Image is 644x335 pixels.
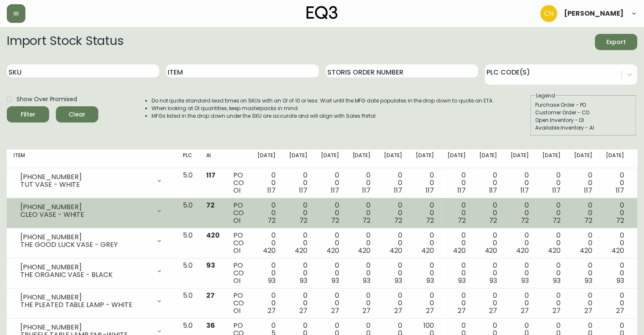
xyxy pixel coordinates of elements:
div: 0 0 [289,172,307,194]
th: [DATE] [409,150,441,168]
div: 0 0 [574,292,592,315]
th: [DATE] [599,150,631,168]
div: 0 0 [448,202,466,224]
div: 0 0 [448,172,466,194]
div: PO CO [233,262,244,285]
div: 0 0 [542,262,561,285]
span: 27 [489,306,497,316]
span: 27 [268,306,276,316]
div: [PHONE_NUMBER] [20,203,151,211]
div: 0 0 [289,292,307,315]
div: 0 0 [542,172,561,194]
div: PO CO [233,172,244,194]
div: 0 0 [352,202,370,224]
div: [PHONE_NUMBER] [20,173,151,181]
th: [DATE] [441,150,473,168]
span: 93 [300,276,307,285]
span: 72 [616,216,624,225]
button: Clear [56,106,98,122]
div: 0 0 [289,202,307,224]
div: 0 0 [384,232,402,255]
span: 72 [206,200,215,210]
span: 420 [548,246,561,255]
div: 0 0 [479,202,497,224]
li: When looking at OI quantities, keep masterpacks in mind. [152,105,494,112]
div: 0 0 [448,292,466,315]
div: 0 0 [257,232,276,255]
div: 0 0 [321,292,339,315]
li: Do not quote standard lead times on SKUs with an OI of 10 or less. Wait until the MFG date popula... [152,97,494,105]
div: 0 0 [606,292,624,315]
legend: Legend [535,92,556,100]
div: 0 0 [384,202,402,224]
div: THE GOOD LUCK VASE - GREY [20,241,151,249]
div: 0 0 [574,172,592,194]
span: 27 [521,306,529,316]
div: 0 0 [448,262,466,285]
span: 420 [611,246,624,255]
span: OI [233,306,240,316]
span: 117 [362,185,370,195]
div: PO CO [233,292,244,315]
span: 27 [394,306,402,316]
div: 0 0 [384,292,402,315]
div: 0 0 [257,292,276,315]
span: 93 [206,260,215,270]
div: [PHONE_NUMBER] [20,324,151,331]
span: 72 [394,216,402,225]
div: 0 0 [321,172,339,194]
th: [DATE] [567,150,599,168]
div: [PHONE_NUMBER]THE PLEATED TABLE LAMP - WHITE [14,292,169,310]
div: 0 0 [289,232,307,255]
div: 0 0 [384,262,402,285]
div: [PHONE_NUMBER] [20,233,151,241]
span: 117 [206,170,216,180]
div: [PHONE_NUMBER] [20,293,151,301]
span: 27 [458,306,466,316]
span: 117 [426,185,434,195]
button: Export [595,34,637,50]
span: 27 [362,306,370,316]
th: [DATE] [377,150,409,168]
div: Purchase Order - PO [535,101,632,109]
span: 93 [616,276,624,285]
th: PLC [176,150,199,168]
div: [PHONE_NUMBER]TUT VASE - WHITE [14,172,169,190]
th: [DATE] [282,150,314,168]
div: TUT VASE - WHITE [20,181,151,188]
div: 0 0 [574,202,592,224]
span: [PERSON_NAME] [564,10,624,17]
div: 0 0 [416,172,434,194]
div: [PHONE_NUMBER]THE GOOD LUCK VASE - GREY [14,232,169,250]
span: 420 [295,246,307,255]
div: 0 0 [606,232,624,255]
div: 0 0 [606,172,624,194]
div: 0 0 [574,232,592,255]
div: 0 0 [479,172,497,194]
span: 27 [331,306,339,316]
div: 0 0 [321,202,339,224]
span: 93 [332,276,339,285]
div: CLEO VASE - WHITE [20,211,151,219]
th: [DATE] [472,150,504,168]
span: 420 [453,246,466,255]
div: 0 0 [416,202,434,224]
span: Clear [63,109,91,120]
div: 0 0 [352,172,370,194]
th: [DATE] [251,150,282,168]
span: 72 [584,216,592,225]
span: 117 [267,185,276,195]
div: 0 0 [448,232,466,255]
span: 93 [458,276,466,285]
span: 117 [394,185,402,195]
div: 0 0 [257,262,276,285]
span: 420 [516,246,529,255]
span: 27 [616,306,624,316]
div: 0 0 [352,262,370,285]
div: 0 0 [511,202,529,224]
div: Customer Order - CO [535,109,632,116]
div: 0 0 [511,172,529,194]
div: 0 0 [511,232,529,255]
div: 0 0 [574,262,592,285]
div: 0 0 [542,292,561,315]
